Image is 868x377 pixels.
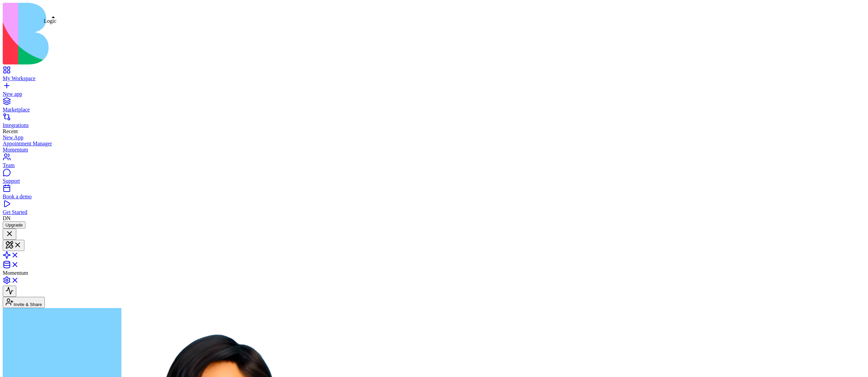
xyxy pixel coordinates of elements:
[3,187,865,200] a: Book a demo
[3,172,865,184] a: Support
[3,3,275,65] img: logo
[3,222,25,228] a: Upgrade
[3,75,865,82] div: My Workspace
[3,270,28,276] span: Momentum
[3,162,865,168] div: Team
[3,116,865,128] a: Integrations
[3,297,45,308] button: Invite & Share
[3,194,865,200] div: Book a demo
[3,128,18,134] span: Recent
[3,156,865,168] a: Team
[3,209,865,215] div: Get Started
[3,107,865,113] div: Marketplace
[3,122,865,128] div: Integrations
[3,215,11,221] span: DN
[44,18,56,24] div: Logic
[3,147,865,153] a: Momentum
[3,91,865,97] div: New app
[3,134,865,141] a: New App
[3,203,865,215] a: Get Started
[3,69,865,82] a: My Workspace
[3,85,865,97] a: New app
[3,178,865,184] div: Support
[3,221,25,229] button: Upgrade
[3,141,865,147] a: Appointment Manager
[3,101,865,113] a: Marketplace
